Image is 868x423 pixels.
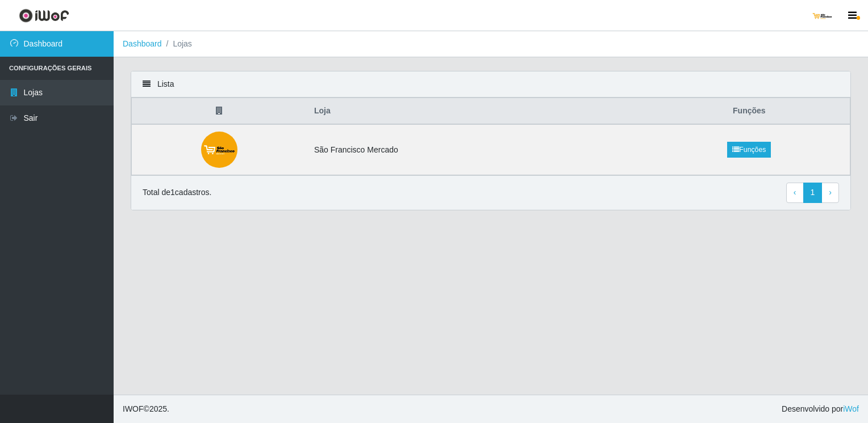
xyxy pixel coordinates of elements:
td: São Francisco Mercado [307,124,649,175]
span: IWOF [123,404,144,413]
a: Previous [786,183,804,203]
div: Lista [131,71,850,98]
nav: pagination [786,183,839,203]
th: Funções [649,98,850,125]
a: Dashboard [123,39,162,48]
span: › [829,188,832,197]
span: ‹ [794,188,796,197]
a: Next [821,183,839,203]
nav: breadcrumb [114,31,868,57]
span: © 2025 . [123,403,169,415]
p: Total de 1 cadastros. [143,187,211,198]
th: Loja [307,98,649,125]
img: CoreUI Logo [19,9,69,23]
a: iWof [843,404,859,413]
a: 1 [803,183,823,203]
img: São Francisco Mercado [201,132,237,168]
a: Funções [727,142,771,158]
li: Lojas [162,38,192,50]
span: Desenvolvido por [782,403,859,415]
